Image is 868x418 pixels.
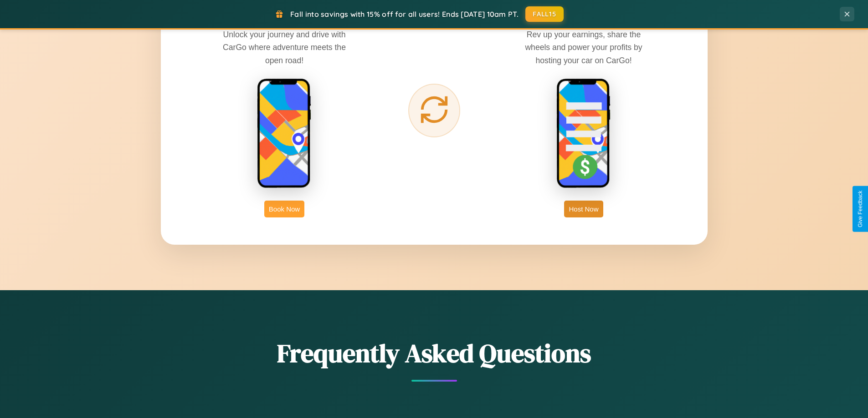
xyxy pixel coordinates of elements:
button: Book Now [264,201,304,217]
p: Unlock your journey and drive with CarGo where adventure meets the open road! [216,28,353,66]
img: host phone [556,78,611,189]
button: FALL15 [525,6,564,22]
h2: Frequently Asked Questions [161,336,708,371]
button: Host Now [564,201,603,217]
img: rent phone [257,78,312,189]
div: Give Feedback [857,191,863,227]
span: Fall into savings with 15% off for all users! Ends [DATE] 10am PT. [290,10,519,19]
p: Rev up your earnings, share the wheels and power your profits by hosting your car on CarGo! [515,28,652,66]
